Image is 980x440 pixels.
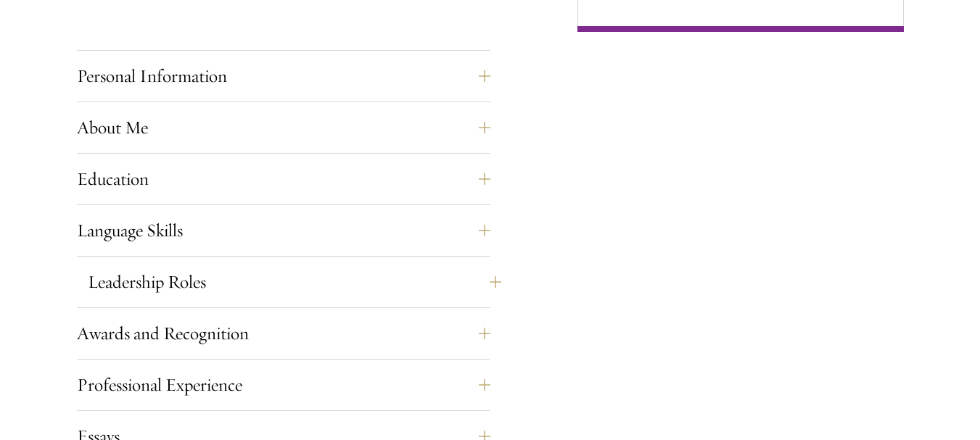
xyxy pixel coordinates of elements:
button: About Me [77,110,490,145]
button: Language Skills [77,213,490,248]
button: Education [77,162,490,196]
button: Professional Experience [77,368,490,402]
button: Personal Information [77,59,490,94]
button: Awards and Recognition [77,316,490,351]
button: Leadership Roles [88,265,501,299]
